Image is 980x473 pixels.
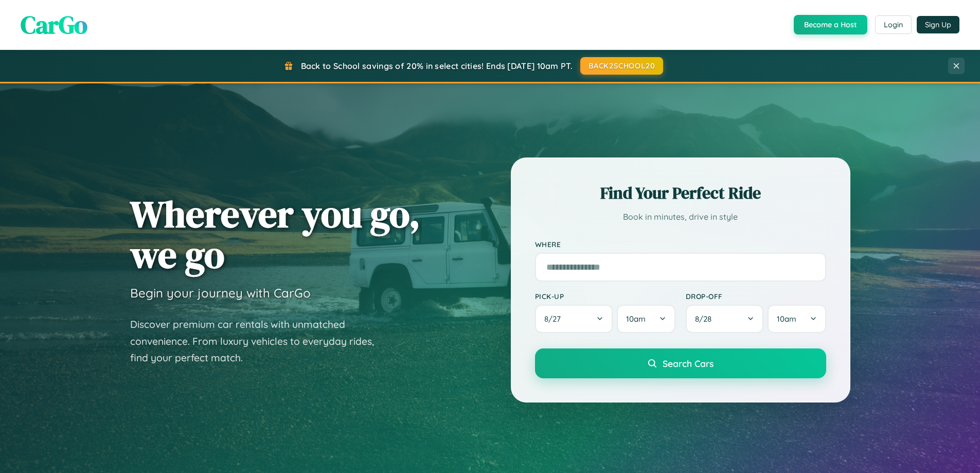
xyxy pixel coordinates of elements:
span: CarGo [21,8,87,42]
button: Login [875,15,912,34]
button: 8/28 [686,305,764,333]
span: 8 / 28 [695,314,717,324]
span: Back to School savings of 20% in select cities! Ends [DATE] 10am PT. [301,61,573,71]
span: 8 / 27 [544,314,566,324]
button: Sign Up [917,16,959,33]
span: 10am [777,314,796,324]
p: Discover premium car rentals with unmatched convenience. From luxury vehicles to everyday rides, ... [130,316,387,366]
label: Drop-off [686,292,826,301]
span: Search Cars [663,358,714,369]
h2: Find Your Perfect Ride [535,182,826,204]
span: 10am [626,314,646,324]
button: 8/27 [535,305,613,333]
button: 10am [617,305,675,333]
p: Book in minutes, drive in style [535,209,826,224]
h1: Wherever you go, we go [130,194,420,275]
button: Search Cars [535,348,826,378]
button: 10am [768,305,826,333]
button: BACK2SCHOOL20 [580,57,663,75]
button: Become a Host [794,15,867,34]
label: Where [535,240,826,249]
label: Pick-up [535,292,675,301]
h3: Begin your journey with CarGo [130,285,311,301]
